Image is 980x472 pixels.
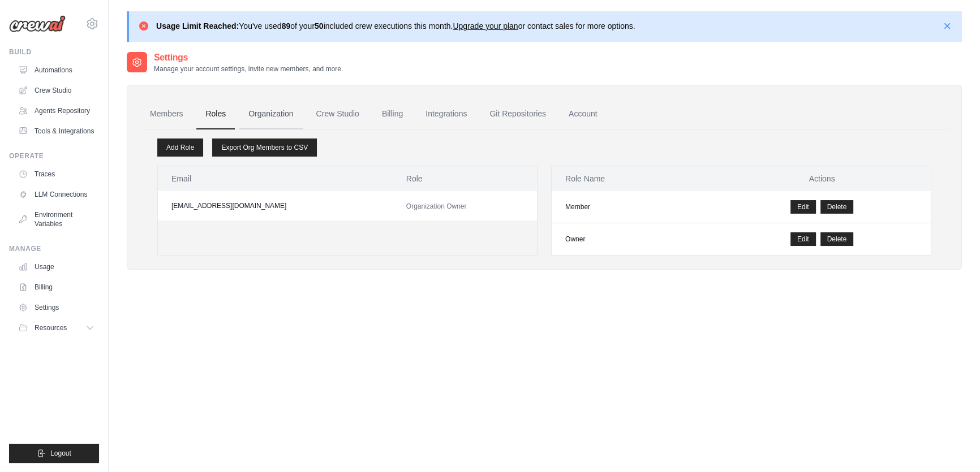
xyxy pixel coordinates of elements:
[9,47,99,57] div: Build
[9,151,99,161] div: Operate
[790,232,816,246] a: Edit
[406,202,467,210] span: Organization Owner
[713,166,931,191] th: Actions
[156,20,635,32] p: You've used of your included crew executions this month. or contact sales for more options.
[239,99,302,129] a: Organization
[14,298,99,317] a: Settings
[790,200,816,214] a: Edit
[480,99,555,129] a: Git Repositories
[820,200,854,214] button: Delete
[141,99,192,129] a: Members
[9,15,66,32] img: Logo
[282,21,291,31] strong: 89
[552,223,713,256] td: Owner
[14,185,99,203] a: LLM Connections
[154,51,343,64] h2: Settings
[14,278,99,296] a: Billing
[196,99,235,129] a: Roles
[14,81,99,99] a: Crew Studio
[156,21,239,31] strong: Usage Limit Reached:
[9,444,99,463] button: Logout
[158,166,393,191] th: Email
[50,449,71,458] span: Logout
[14,102,99,120] a: Agents Repository
[212,138,317,157] a: Export Org Members to CSV
[315,21,324,31] strong: 50
[307,99,368,129] a: Crew Studio
[9,244,99,253] div: Manage
[552,191,713,223] td: Member
[552,166,713,191] th: Role Name
[820,232,854,246] button: Delete
[157,138,203,157] a: Add Role
[560,99,607,129] a: Account
[14,206,99,233] a: Environment Variables
[154,64,343,73] p: Manage your account settings, invite new members, and more.
[14,165,99,183] a: Traces
[373,99,412,129] a: Billing
[14,61,99,79] a: Automations
[14,122,99,140] a: Tools & Integrations
[14,258,99,276] a: Usage
[416,99,476,129] a: Integrations
[453,21,518,31] a: Upgrade your plan
[35,323,67,332] span: Resources
[14,319,99,337] button: Resources
[393,166,537,191] th: Role
[158,191,393,220] td: [EMAIL_ADDRESS][DOMAIN_NAME]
